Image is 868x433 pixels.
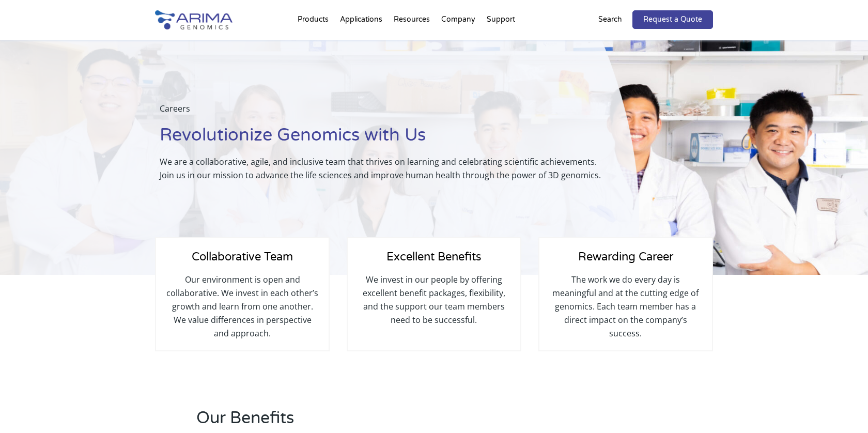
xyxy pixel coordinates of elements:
p: We invest in our people by offering excellent benefit packages, flexibility, and the support our ... [358,273,510,327]
p: Search [598,13,622,26]
img: Arima-Genomics-logo [155,10,233,29]
p: The work we do every day is meaningful and at the cutting edge of genomics. Each team member has ... [550,273,702,340]
p: Our environment is open and collaborative. We invest in each other’s growth and learn from one an... [166,273,318,340]
a: Request a Quote [632,10,713,29]
p: Careers [160,102,613,123]
h1: Revolutionize Genomics with Us [160,123,613,155]
p: We are a collaborative, agile, and inclusive team that thrives on learning and celebrating scient... [160,155,613,182]
span: Excellent Benefits [386,250,482,264]
span: Collaborative Team [192,250,293,264]
span: Rewarding Career [578,250,673,264]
